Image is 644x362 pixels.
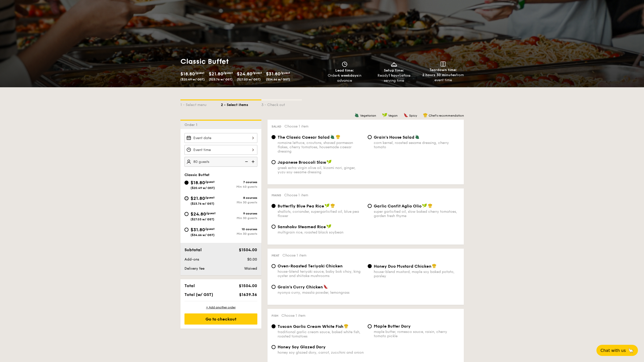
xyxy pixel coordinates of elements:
span: ($20.49 w/ GST) [191,186,215,190]
span: ($20.49 w/ GST) [180,78,205,81]
span: ($23.76 w/ GST) [209,78,233,81]
span: /guest [280,71,290,75]
span: Spicy [409,114,417,117]
div: Go to checkout [184,313,257,325]
img: icon-spicy.37a8142b.svg [323,284,328,289]
span: Oven-Roasted Teriyaki Chicken [278,264,343,268]
div: Order in advance [322,73,367,83]
input: Number of guests [184,157,257,167]
div: house-blend mustard, maple soy baked potato, parsley [374,270,460,278]
span: Chef's recommendation [429,114,464,117]
input: $31.80/guest($34.66 w/ GST)10 coursesMin 30 guests [184,228,189,232]
img: icon-chef-hat.a58ddaea.svg [344,324,348,328]
span: ($34.66 w/ GST) [266,78,290,81]
span: Grain's Curry Chicken [278,285,323,289]
img: icon-vegan.f8ff3823.svg [382,113,387,117]
span: $18.80 [191,180,205,185]
span: Teardown time: [429,68,457,72]
span: Choose 1 item [284,124,308,129]
span: Choose 1 item [281,313,305,318]
img: icon-spicy.37a8142b.svg [404,113,408,117]
span: $24.80 [237,71,252,77]
span: Garlic Confit Aglio Olio [374,204,422,208]
span: $21.80 [209,71,223,77]
span: Lead time: [335,68,354,73]
span: /guest [195,71,204,75]
div: Min 40 guests [221,185,257,188]
div: maple butter, romesco sauce, raisin, cherry tomato pickle [374,330,460,338]
span: Delivery fee [184,266,204,271]
div: multigrain rice, roasted black soybean [278,230,364,235]
span: $1639.36 [239,292,257,297]
span: ($34.66 w/ GST) [191,233,215,237]
div: romaine lettuce, croutons, shaved parmesan flakes, cherry tomatoes, housemade caesar dressing [278,141,364,154]
input: $18.80/guest($20.49 w/ GST)7 coursesMin 40 guests [184,181,189,185]
span: Salad [272,125,281,128]
span: /guest [223,71,233,75]
div: super garlicfied oil, slow baked cherry tomatoes, garden fresh thyme [374,209,460,218]
img: icon-clock.2db775ea.svg [341,61,348,67]
div: 1 - Select menu [180,100,221,108]
input: Honey Soy Glazed Doryhoney soy glazed dory, carrot, zucchini and onion [272,345,276,349]
img: icon-vegan.f8ff3823.svg [422,203,427,208]
div: greek extra virgin olive oil, kizami nori, ginger, yuzu soy-sesame dressing [278,166,364,174]
span: /guest [252,71,262,75]
div: 8 courses [221,196,257,200]
span: /guest [205,227,215,231]
img: icon-teardown.65201eee.svg [441,61,446,67]
span: Grain's House Salad [374,135,414,140]
span: Sanshoku Steamed Rice [278,224,326,229]
span: Fish [272,314,278,317]
span: Tuscan Garlic Cream White Fish [278,324,343,329]
img: icon-vegan.f8ff3823.svg [326,224,331,229]
img: icon-vegetarian.fe4039eb.svg [330,135,335,139]
span: The Classic Caesar Salad [278,135,330,140]
span: $1504.00 [239,247,257,252]
span: Vegan [388,114,398,117]
div: traditional garlic cream sauce, baked white fish, roasted tomatoes [278,330,364,338]
div: from event time [421,73,466,83]
span: Japanese Broccoli Slaw [278,160,326,165]
input: Grain's Curry Chickennyonya curry, masala powder, lemongrass [272,285,276,289]
img: icon-chef-hat.a58ddaea.svg [330,203,335,208]
span: ($27.03 w/ GST) [191,218,214,221]
span: Order 1 [184,123,199,127]
span: ($27.03 w/ GST) [237,78,261,81]
img: icon-vegan.f8ff3823.svg [327,160,332,164]
span: Meat [272,254,279,257]
div: 3 - Check out [261,100,302,108]
input: Grain's House Saladcorn kernel, roasted sesame dressing, cherry tomato [368,135,372,139]
span: $0.00 [247,257,257,262]
span: Waived [244,266,257,271]
span: Choose 1 item [282,253,306,258]
div: Min 30 guests [221,201,257,204]
span: $31.80 [191,227,205,232]
input: Event time [184,145,257,155]
div: shallots, coriander, supergarlicfied oil, blue pea flower [278,209,364,218]
div: Ready before serving time [371,73,417,83]
span: Total (w/ GST) [184,292,213,297]
span: /guest [205,180,215,184]
div: 2 - Select items [221,100,261,108]
span: Choose 1 item [284,193,308,197]
span: /guest [205,196,215,199]
span: Subtotal [184,247,202,252]
button: Chat with us🦙 [596,345,638,356]
span: $31.80 [266,71,280,77]
img: icon-chef-hat.a58ddaea.svg [336,135,340,139]
img: icon-chef-hat.a58ddaea.svg [423,113,428,117]
span: ($23.76 w/ GST) [191,202,214,205]
div: Min 30 guests [221,216,257,220]
span: Honey Soy Glazed Dory [278,345,326,349]
img: icon-chef-hat.a58ddaea.svg [432,264,437,268]
span: $21.80 [191,196,205,201]
img: icon-dish.430c3a2e.svg [390,61,398,67]
strong: 2 hours 30 minutes [422,73,456,77]
span: Chat with us [600,348,626,353]
span: Mains [272,194,281,197]
div: + Add another order [184,305,257,309]
span: Vegetarian [360,114,376,117]
span: Butterfly Blue Pea Rice [278,204,324,208]
input: $24.80/guest($27.03 w/ GST)9 coursesMin 30 guests [184,212,189,216]
img: icon-vegetarian.fe4039eb.svg [415,135,420,139]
